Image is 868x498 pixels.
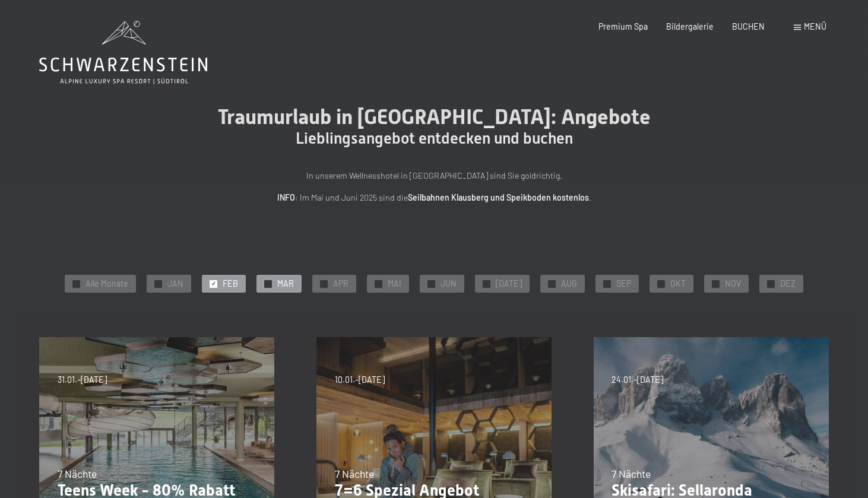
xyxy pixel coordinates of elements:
[277,192,295,202] strong: INFO
[550,280,555,287] span: ✓
[666,21,714,31] a: Bildergalerie
[441,278,457,290] span: JUN
[496,278,522,290] span: [DATE]
[335,374,385,386] span: 10.01.–[DATE]
[58,374,107,386] span: 31.01.–[DATE]
[167,278,183,290] span: JAN
[732,21,765,31] a: BUCHEN
[277,278,294,290] span: MAR
[408,192,589,202] strong: Seilbahnen Klausberg und Speikboden kostenlos
[612,374,663,386] span: 24.01.–[DATE]
[670,278,686,290] span: OKT
[429,280,434,287] span: ✓
[804,21,826,31] span: Menü
[218,104,651,129] span: Traumurlaub in [GEOGRAPHIC_DATA]: Angebote
[616,278,631,290] span: SEP
[658,280,663,287] span: ✓
[156,280,161,287] span: ✓
[561,278,577,290] span: AUG
[612,467,651,480] span: 7 Nächte
[74,280,79,287] span: ✓
[335,467,374,480] span: 7 Nächte
[223,278,238,290] span: FEB
[604,280,609,287] span: ✓
[173,169,695,183] p: In unserem Wellnesshotel in [GEOGRAPHIC_DATA] sind Sie goldrichtig.
[484,280,489,287] span: ✓
[211,280,216,287] span: ✓
[173,191,695,205] p: : Im Mai und Juni 2025 sind die .
[768,280,773,287] span: ✓
[296,129,573,147] span: Lieblingsangebot entdecken und buchen
[58,467,97,480] span: 7 Nächte
[725,278,741,290] span: NOV
[780,278,796,290] span: DEZ
[598,21,648,31] a: Premium Spa
[713,280,718,287] span: ✓
[85,278,128,290] span: Alle Monate
[266,280,271,287] span: ✓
